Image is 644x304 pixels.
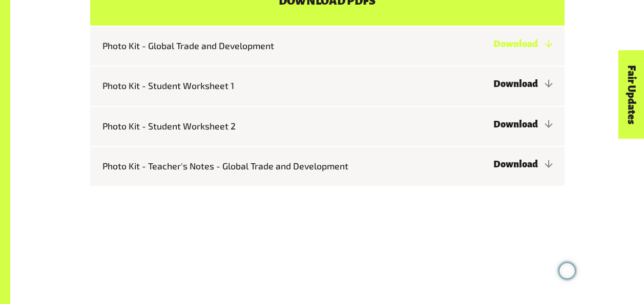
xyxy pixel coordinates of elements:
[493,119,552,129] a: Download
[493,159,552,169] a: Download
[493,79,552,89] a: Download
[493,39,552,49] a: Download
